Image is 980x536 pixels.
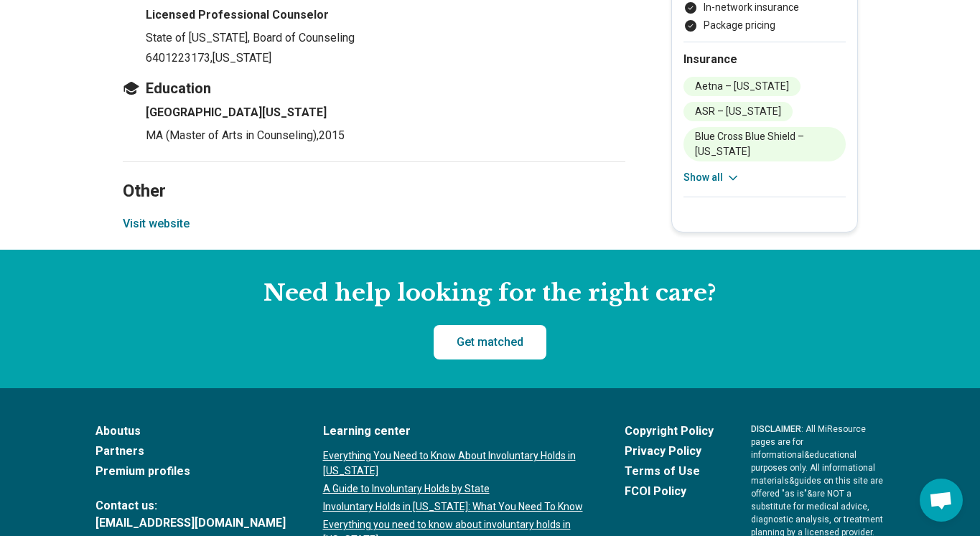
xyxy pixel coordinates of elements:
[434,325,546,359] a: Get matched
[625,483,714,500] a: FCOI Policy
[625,443,714,460] a: Privacy Policy
[123,215,190,232] button: Visit website
[146,29,625,47] p: State of [US_STATE], Board of Counseling
[95,497,286,514] span: Contact us:
[123,145,625,204] h2: Other
[683,51,846,68] h2: Insurance
[210,51,271,65] span: , [US_STATE]
[11,278,969,309] h2: Need help looking for the right care?
[683,170,740,185] button: Show all
[683,18,846,33] li: Package pricing
[95,423,286,440] a: Aboutus
[323,481,587,497] a: A Guide to Involuntary Holds by State
[323,448,587,479] a: Everything You Need to Know About Involuntary Holds in [US_STATE]
[625,423,714,440] a: Copyright Policy
[95,514,286,532] a: [EMAIL_ADDRESS][DOMAIN_NAME]
[683,127,846,161] li: Blue Cross Blue Shield – [US_STATE]
[95,463,286,480] a: Premium profiles
[146,127,625,144] p: MA (Master of Arts in Counseling) , 2015
[146,6,625,24] h4: Licensed Professional Counselor
[683,77,801,96] li: Aetna – [US_STATE]
[323,423,587,440] a: Learning center
[146,50,625,67] p: 6401223173
[751,424,801,434] span: DISCLAIMER
[95,443,286,460] a: Partners
[323,499,587,514] a: Involuntary Holds in [US_STATE]: What You Need To Know
[625,463,714,480] a: Terms of Use
[920,479,963,522] div: Open chat
[146,104,625,121] h4: [GEOGRAPHIC_DATA][US_STATE]
[683,102,793,121] li: ASR – [US_STATE]
[123,78,625,98] h3: Education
